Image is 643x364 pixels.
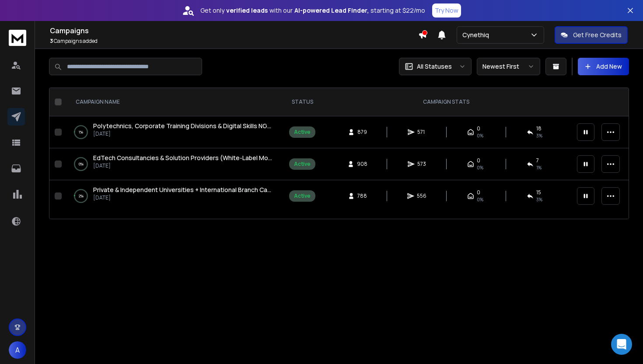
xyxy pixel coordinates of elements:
[65,180,284,212] td: 2%Private & Independent Universities + International Branch Campuses / [GEOGRAPHIC_DATA][DATE]
[417,161,426,168] span: 573
[536,196,542,203] span: 3 %
[357,161,367,168] span: 908
[578,58,629,75] button: Add New
[93,185,361,194] span: Private & Independent Universities + International Branch Campuses / [GEOGRAPHIC_DATA]
[462,31,493,39] p: Cynethiq
[50,25,418,36] h1: Campaigns
[9,341,26,359] button: A
[284,88,321,116] th: STATUS
[536,189,541,196] span: 15
[573,31,622,39] p: Get Free Credits
[93,154,275,162] a: EdTech Consultancies & Solution Providers (White-Label Model) / EU
[417,62,452,71] p: All Statuses
[79,192,84,200] p: 2 %
[477,125,480,132] span: 0
[357,192,367,199] span: 788
[294,129,311,136] div: Active
[477,196,483,203] span: 0%
[417,192,426,199] span: 556
[477,157,480,164] span: 0
[93,122,346,130] span: Polytechnics, Corporate Training Divisions & Digital Skills NGOs / [GEOGRAPHIC_DATA]
[9,30,26,46] img: logo
[432,3,461,17] button: Try Now
[536,164,542,171] span: 1 %
[93,185,275,194] a: Private & Independent Universities + International Branch Campuses / [GEOGRAPHIC_DATA]
[65,116,284,148] td: 1%Polytechnics, Corporate Training Divisions & Digital Skills NGOs / [GEOGRAPHIC_DATA][DATE]
[93,154,293,162] span: EdTech Consultancies & Solution Providers (White-Label Model) / EU
[65,88,284,116] th: CAMPAIGN NAME
[477,164,483,171] span: 0%
[294,192,311,199] div: Active
[536,157,539,164] span: 7
[93,122,275,130] a: Polytechnics, Corporate Training Divisions & Digital Skills NGOs / [GEOGRAPHIC_DATA]
[477,132,483,139] span: 0%
[536,132,542,139] span: 3 %
[200,6,425,15] p: Get only with our starting at $22/mo
[435,6,458,15] p: Try Now
[611,334,632,355] div: Open Intercom Messenger
[79,128,83,136] p: 1 %
[79,160,84,168] p: 0 %
[555,26,628,44] button: Get Free Credits
[321,88,572,116] th: CAMPAIGN STATS
[417,129,426,136] span: 571
[50,37,53,45] span: 3
[357,129,367,136] span: 879
[226,6,268,15] strong: verified leads
[93,130,275,137] p: [DATE]
[294,161,311,168] div: Active
[50,38,418,45] p: Campaigns added
[536,125,542,132] span: 18
[477,189,480,196] span: 0
[477,58,540,75] button: Newest First
[93,162,275,169] p: [DATE]
[65,148,284,180] td: 0%EdTech Consultancies & Solution Providers (White-Label Model) / EU[DATE]
[294,6,369,15] strong: AI-powered Lead Finder,
[93,194,275,201] p: [DATE]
